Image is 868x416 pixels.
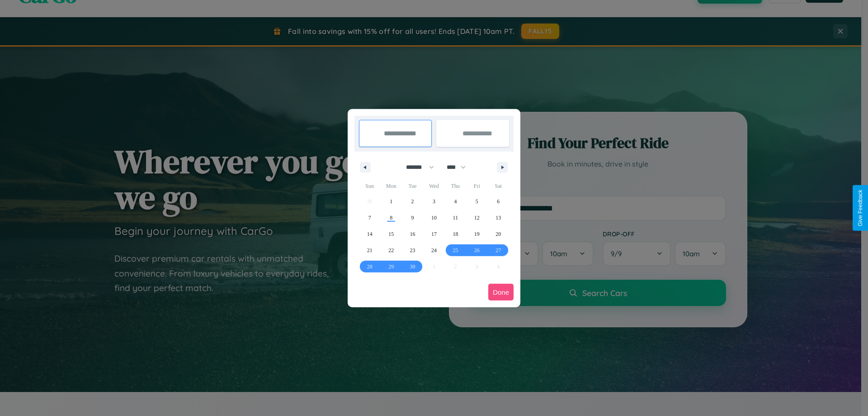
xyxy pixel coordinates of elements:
[380,242,401,258] button: 22
[454,193,457,210] span: 4
[410,242,415,258] span: 23
[390,210,392,226] span: 8
[367,226,373,242] span: 14
[380,226,401,242] button: 15
[423,242,444,258] button: 24
[453,210,458,226] span: 11
[445,210,466,226] button: 11
[495,242,501,258] span: 27
[433,193,435,210] span: 3
[488,242,509,258] button: 27
[380,210,401,226] button: 8
[474,226,480,242] span: 19
[476,193,478,210] span: 5
[488,193,509,210] button: 6
[410,226,415,242] span: 16
[453,226,458,242] span: 18
[402,193,423,210] button: 2
[453,242,458,258] span: 25
[410,258,415,275] span: 30
[359,226,380,242] button: 14
[411,210,414,226] span: 9
[488,210,509,226] button: 13
[474,210,480,226] span: 12
[431,226,437,242] span: 17
[488,226,509,242] button: 20
[423,193,444,210] button: 3
[495,210,501,226] span: 13
[380,179,401,193] span: Mon
[431,242,437,258] span: 24
[488,179,509,193] span: Sat
[390,193,392,210] span: 1
[445,226,466,242] button: 18
[466,226,487,242] button: 19
[402,242,423,258] button: 23
[423,210,444,226] button: 10
[466,210,487,226] button: 12
[488,284,514,301] button: Done
[388,258,394,275] span: 29
[359,258,380,275] button: 28
[411,193,414,210] span: 2
[380,258,401,275] button: 29
[359,242,380,258] button: 21
[423,226,444,242] button: 17
[445,193,466,210] button: 4
[857,190,863,226] div: Give Feedback
[466,193,487,210] button: 5
[368,210,371,226] span: 7
[359,179,380,193] span: Sun
[466,242,487,258] button: 26
[359,210,380,226] button: 7
[466,179,487,193] span: Fri
[388,226,394,242] span: 15
[367,242,373,258] span: 21
[402,226,423,242] button: 16
[367,258,373,275] span: 28
[402,210,423,226] button: 9
[402,179,423,193] span: Tue
[423,179,444,193] span: Wed
[431,210,437,226] span: 10
[380,193,401,210] button: 1
[445,242,466,258] button: 25
[497,193,500,210] span: 6
[474,242,480,258] span: 26
[388,242,394,258] span: 22
[445,179,466,193] span: Thu
[402,258,423,275] button: 30
[495,226,501,242] span: 20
